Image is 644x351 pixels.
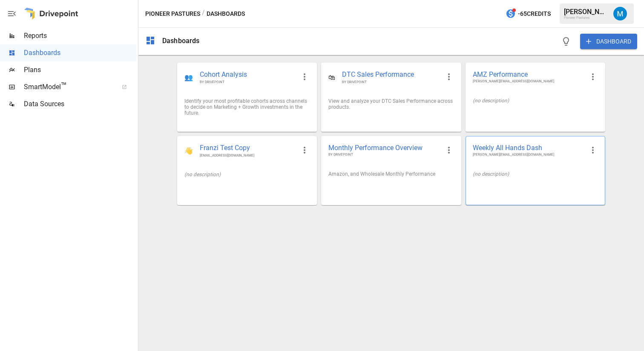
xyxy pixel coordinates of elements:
span: Reports [24,31,136,41]
span: BY DRIVEPOINT [200,80,296,84]
span: [PERSON_NAME][EMAIL_ADDRESS][DOMAIN_NAME] [473,152,584,157]
span: Monthly Performance Overview [328,143,440,152]
span: AMZ Performance [473,70,584,79]
div: / [202,9,205,19]
div: (no description) [184,171,310,177]
button: DASHBOARD [580,34,637,49]
div: View and analyze your DTC Sales Performance across products. [328,98,454,110]
span: ™ [61,81,67,91]
span: Weekly All Hands Dash [473,143,584,152]
span: Franzi Test Copy [200,143,296,153]
span: Plans [24,65,136,75]
div: (no description) [473,171,598,177]
button: Pioneer Pastures [145,9,200,19]
span: Dashboards [24,48,136,58]
div: Dashboards [162,37,200,45]
span: DTC Sales Performance [342,70,440,80]
button: Matt Fiedler [608,2,632,26]
span: SmartModel [24,82,112,92]
div: Amazon, and Wholesale Monthly Performance [328,171,454,177]
span: [EMAIL_ADDRESS][DOMAIN_NAME] [200,153,296,158]
div: 🛍 [328,73,335,81]
div: 👋 [184,147,193,155]
div: 👥 [184,73,193,81]
img: Matt Fiedler [613,7,627,20]
span: Cohort Analysis [200,70,296,80]
div: [PERSON_NAME] [564,8,608,16]
span: -65 Credits [518,9,551,19]
span: BY DRIVEPOINT [342,80,440,84]
div: Identify your most profitable cohorts across channels to decide on Marketing + Growth investments... [184,98,310,116]
button: -65Credits [502,6,554,22]
div: (no description) [473,98,598,104]
span: Data Sources [24,99,136,109]
span: [PERSON_NAME][EMAIL_ADDRESS][DOMAIN_NAME] [473,79,584,84]
div: Pioneer Pastures [564,16,608,20]
span: BY DRIVEPOINT [328,152,440,157]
